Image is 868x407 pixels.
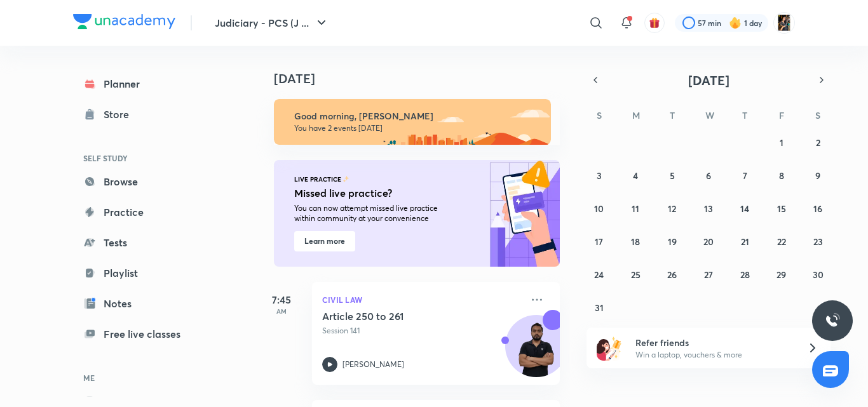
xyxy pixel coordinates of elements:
[813,236,823,248] abbr: August 23, 2025
[741,236,749,248] abbr: August 21, 2025
[635,336,792,349] h6: Refer friends
[73,321,220,347] a: Free live classes
[594,269,604,281] abbr: August 24, 2025
[632,203,639,215] abbr: August 11, 2025
[73,199,220,225] a: Practice
[256,307,307,315] p: AM
[322,325,522,337] p: Session 141
[740,203,749,215] abbr: August 14, 2025
[294,185,461,201] h5: Missed live practice?
[274,99,551,145] img: morning
[704,269,713,281] abbr: August 27, 2025
[777,236,786,248] abbr: August 22, 2025
[813,269,824,281] abbr: August 30, 2025
[342,359,404,370] p: [PERSON_NAME]
[808,165,828,185] button: August 9, 2025
[662,231,682,251] button: August 19, 2025
[597,335,622,361] img: referral
[625,198,646,218] button: August 11, 2025
[808,231,828,251] button: August 23, 2025
[688,72,729,89] span: [DATE]
[589,264,609,284] button: August 24, 2025
[322,292,522,307] p: Civil Law
[779,170,784,182] abbr: August 8, 2025
[735,231,755,251] button: August 21, 2025
[649,17,660,29] img: avatar
[698,165,719,185] button: August 6, 2025
[742,109,747,121] abbr: Thursday
[595,236,603,248] abbr: August 17, 2025
[698,264,719,284] button: August 27, 2025
[771,165,792,185] button: August 8, 2025
[808,198,828,218] button: August 16, 2025
[73,367,220,389] h6: ME
[662,264,682,284] button: August 26, 2025
[729,17,742,29] img: streak
[635,349,792,361] p: Win a laptop, vouchers & more
[825,313,840,328] img: ttu
[644,13,665,33] button: avatar
[667,269,677,281] abbr: August 26, 2025
[73,14,175,29] img: Company Logo
[662,165,682,185] button: August 5, 2025
[631,269,641,281] abbr: August 25, 2025
[104,107,137,122] div: Store
[668,236,677,248] abbr: August 19, 2025
[73,291,220,316] a: Notes
[813,203,822,215] abbr: August 16, 2025
[771,264,792,284] button: August 29, 2025
[735,165,755,185] button: August 7, 2025
[740,269,750,281] abbr: August 28, 2025
[73,147,220,169] h6: SELF STUDY
[342,175,349,183] img: feature
[632,109,640,121] abbr: Monday
[706,170,711,182] abbr: August 6, 2025
[816,137,820,149] abbr: August 2, 2025
[698,231,719,251] button: August 20, 2025
[771,198,792,218] button: August 15, 2025
[779,109,784,121] abbr: Friday
[670,109,675,121] abbr: Tuesday
[294,123,539,133] p: You have 2 events [DATE]
[735,264,755,284] button: August 28, 2025
[780,137,783,149] abbr: August 1, 2025
[776,269,786,281] abbr: August 29, 2025
[322,310,480,323] h5: Article 250 to 261
[668,203,676,215] abbr: August 12, 2025
[743,170,747,182] abbr: August 7, 2025
[808,132,828,152] button: August 2, 2025
[73,169,220,194] a: Browse
[73,71,220,97] a: Planner
[595,302,604,314] abbr: August 31, 2025
[73,260,220,286] a: Playlist
[625,264,646,284] button: August 25, 2025
[625,231,646,251] button: August 18, 2025
[594,203,604,215] abbr: August 10, 2025
[808,264,828,284] button: August 30, 2025
[589,198,609,218] button: August 10, 2025
[604,71,813,89] button: [DATE]
[633,170,638,182] abbr: August 4, 2025
[815,170,820,182] abbr: August 9, 2025
[589,165,609,185] button: August 3, 2025
[777,203,786,215] abbr: August 15, 2025
[73,14,175,32] a: Company Logo
[294,110,539,122] h6: Good morning, [PERSON_NAME]
[73,230,220,255] a: Tests
[294,203,458,224] p: You can now attempt missed live practice within community at your convenience
[589,297,609,317] button: August 31, 2025
[771,132,792,152] button: August 1, 2025
[698,198,719,218] button: August 13, 2025
[631,236,640,248] abbr: August 18, 2025
[625,165,646,185] button: August 4, 2025
[662,198,682,218] button: August 12, 2025
[815,109,820,121] abbr: Saturday
[773,12,795,34] img: Mahima Saini
[670,170,675,182] abbr: August 5, 2025
[705,109,714,121] abbr: Wednesday
[704,203,713,215] abbr: August 13, 2025
[597,170,602,182] abbr: August 3, 2025
[771,231,792,251] button: August 22, 2025
[294,231,355,251] button: Learn more
[589,231,609,251] button: August 17, 2025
